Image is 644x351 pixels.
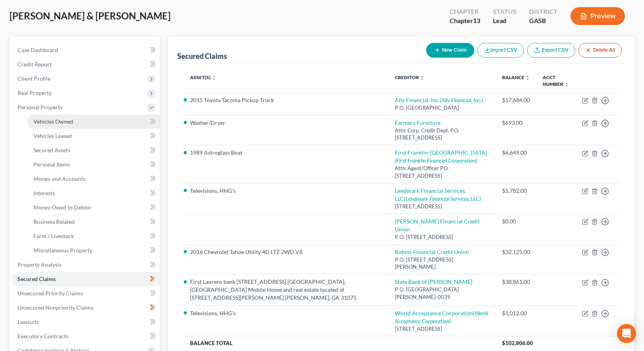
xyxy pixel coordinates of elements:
span: Client Profile [17,75,50,82]
a: Balance unfold_more [502,74,530,80]
div: $0.00 [502,217,530,225]
span: Vehicles Leased [33,132,72,139]
li: Televisions, HHG's [190,187,382,195]
a: Money and Accounts [27,172,160,186]
button: New Claim [426,43,474,58]
a: Executory Contracts [11,329,160,343]
span: Business Related [33,218,75,225]
a: Creditor unfold_more [395,74,425,80]
a: Business Related [27,215,160,229]
span: Vehicles Owned [33,118,73,125]
a: Money Owed to Debtor [27,200,160,215]
span: 13 [473,17,480,24]
span: Executory Contracts [17,333,68,339]
a: Robins Financial Credit Union [395,248,469,255]
span: Case Dashboard [17,47,58,53]
a: Farmers Furniture [395,119,440,126]
a: Miscellaneous Property [27,243,160,258]
span: Money and Accounts [33,175,85,182]
div: $17,684.00 [502,96,530,104]
a: Ally Financial, Inc.(Ally Financial, Inc.) [395,97,483,103]
div: [STREET_ADDRESS] [395,325,489,333]
div: P. O. [STREET_ADDRESS] [395,233,489,241]
div: $32,125.00 [502,248,530,256]
li: First Laurens bank [STREET_ADDRESS] [GEOGRAPHIC_DATA], [GEOGRAPHIC_DATA] Mobile Home and real est... [190,278,382,302]
span: Credit Report [17,61,52,68]
span: Farm / Livestock [33,233,74,239]
div: Lead [493,16,516,25]
span: Money Owed to Debtor [33,204,92,211]
i: (World Acceptance Corporation) [395,310,488,324]
a: Case Dashboard [11,43,160,57]
i: unfold_more [420,76,425,80]
button: Import CSV [477,43,524,58]
a: Vehicles Leased [27,129,160,143]
div: [STREET_ADDRESS] [395,203,489,210]
a: Unsecured Priority Claims [11,286,160,301]
div: Secured Claims [177,51,227,61]
div: Attn: Agent/Officer P.O. [STREET_ADDRESS] [395,165,489,179]
div: $1,012.00 [502,309,530,317]
span: Unsecured Nonpriority Claims [17,304,93,311]
button: Preview [570,7,625,25]
div: GASB [529,16,558,25]
span: Property Analysis [17,261,62,268]
a: Lawsuits [11,315,160,329]
a: First Franklin-[GEOGRAPHIC_DATA](First Franklin Financial Corporation) [395,149,487,164]
a: State Bank of [PERSON_NAME] [395,278,472,285]
span: $102,806.00 [502,340,533,346]
a: Farm / Livestock [27,229,160,243]
a: Export CSV [527,43,575,58]
div: P. O. [STREET_ADDRESS][PERSON_NAME] [395,256,489,271]
a: Interests [27,186,160,200]
div: District [529,7,558,16]
span: Personal Property [17,104,63,111]
span: Personal Items [33,161,70,168]
span: Real Property [17,89,52,96]
li: 2015 Toyota Tacoma Pickup Truck [190,96,382,104]
i: (Ally Financial, Inc.) [440,97,483,103]
a: Asset(s) unfold_more [190,74,216,80]
a: Personal Items [27,157,160,172]
li: 2016 Chevrolet Tahoe Utility 4D LTZ 2WD V8 [190,248,382,256]
div: Chapter [450,16,480,25]
div: $693.00 [502,119,530,127]
a: World Acceptance Corporation(World Acceptance Corporation) [395,310,488,324]
div: $5,782.00 [502,187,530,195]
span: Interests [33,190,55,196]
span: Secured Assets [33,147,70,153]
i: (Lendmark Financial Services, LLC) [404,195,481,202]
span: [PERSON_NAME] & [PERSON_NAME] [10,10,171,21]
a: Acct Number unfold_more [543,74,569,87]
span: Lawsuits [17,318,39,325]
a: Unsecured Nonpriority Claims [11,301,160,315]
div: P. O. [GEOGRAPHIC_DATA] [395,104,489,112]
a: [PERSON_NAME] Financial Credit Union [395,218,480,233]
button: Delete All [578,43,622,58]
div: $6,649.00 [502,149,530,157]
div: Status [493,7,516,16]
li: 1989 Astroglass Boat [190,149,382,157]
i: unfold_more [525,76,530,80]
a: Lendmark Financial Services, LLC(Lendmark Financial Services, LLC) [395,187,481,202]
a: Credit Report [11,57,160,72]
span: Unsecured Priority Claims [17,290,83,297]
a: Secured Assets [27,143,160,157]
div: P. O. [GEOGRAPHIC_DATA][PERSON_NAME]-0039 [395,286,489,301]
i: unfold_more [564,82,569,87]
a: Property Analysis [11,258,160,272]
div: Chapter [450,7,480,16]
i: (First Franklin Financial Corporation) [395,157,477,164]
li: Televisions, HHG's [190,309,382,317]
i: unfold_more [211,76,216,80]
div: Open Intercom Messenger [617,324,636,343]
li: Washer/Dryer [190,119,382,127]
div: Attn: Corp. Credit Dept. P.O. [STREET_ADDRESS] [395,127,489,142]
span: Secured Claims [17,275,56,282]
a: Vehicles Owned [27,114,160,129]
th: Balance Total [184,336,496,350]
div: $38,861.00 [502,278,530,286]
span: Miscellaneous Property [33,247,92,254]
a: Secured Claims [11,272,160,286]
